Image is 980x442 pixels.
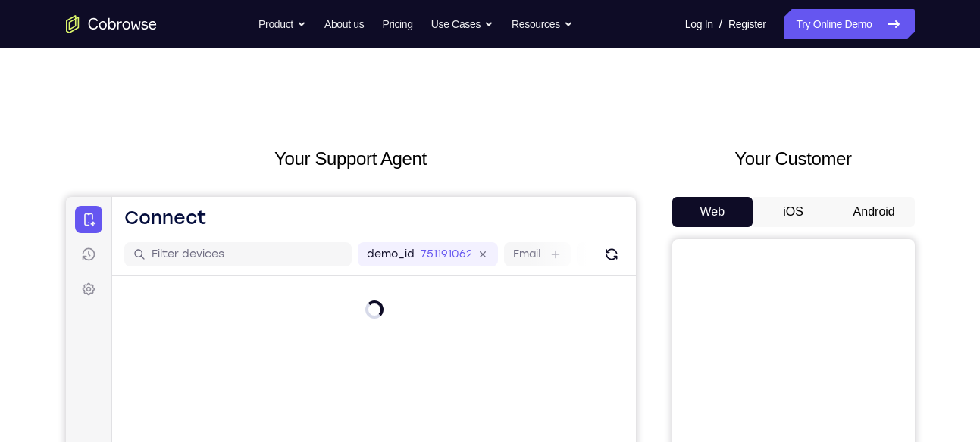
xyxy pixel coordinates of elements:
[719,15,722,33] span: /
[834,197,915,227] button: Android
[672,145,915,173] h2: Your Customer
[66,145,636,173] h2: Your Support Agent
[382,9,412,39] a: Pricing
[672,197,753,227] button: Web
[301,50,349,65] label: demo_id
[685,9,713,39] a: Log In
[9,9,36,36] a: Connect
[520,50,559,65] label: User ID
[258,9,306,39] button: Product
[86,50,277,65] input: Filter devices...
[9,44,36,71] a: Sessions
[58,9,141,33] h1: Connect
[324,9,364,39] a: About us
[784,9,914,39] a: Try Online Demo
[534,45,558,70] button: Refresh
[66,15,157,33] a: Go to the home page
[447,50,474,65] label: Email
[753,197,834,227] button: iOS
[431,9,493,39] button: Use Cases
[9,79,36,106] a: Settings
[728,9,766,39] a: Register
[512,9,573,39] button: Resources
